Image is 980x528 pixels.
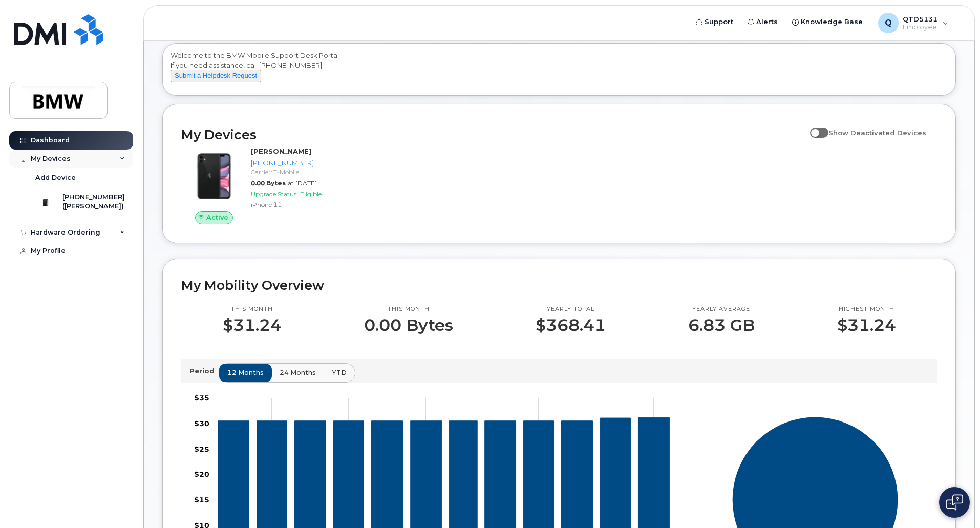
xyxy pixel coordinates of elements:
[223,305,282,313] p: This month
[280,368,316,377] span: 24 months
[181,146,361,224] a: Active[PERSON_NAME][PHONE_NUMBER]Carrier: T-Mobile0.00 Bytesat [DATE]Upgrade Status:EligibleiPhon...
[171,70,261,82] button: Submit a Helpdesk Request
[251,158,357,168] div: [PHONE_NUMBER]
[364,305,453,313] p: This month
[288,179,317,187] span: at [DATE]
[194,445,209,454] tspan: $25
[206,213,228,222] span: Active
[705,17,733,27] span: Support
[251,167,357,176] div: Carrier: T-Mobile
[903,15,938,23] span: QTD5131
[332,368,347,377] span: YTD
[189,152,239,201] img: iPhone_11.jpg
[946,494,963,511] img: Open chat
[689,12,740,32] a: Support
[171,51,948,92] div: Welcome to the BMW Mobile Support Desk Portal If you need assistance, call [PHONE_NUMBER].
[300,190,322,198] span: Eligible
[837,316,896,334] p: $31.24
[828,129,926,137] span: Show Deactivated Devices
[688,305,755,313] p: Yearly average
[885,17,892,29] span: Q
[171,71,261,79] a: Submit a Helpdesk Request
[251,190,298,198] span: Upgrade Status:
[194,495,209,504] tspan: $15
[837,305,896,313] p: Highest month
[251,200,357,209] div: iPhone 11
[251,179,286,187] span: 0.00 Bytes
[536,316,606,334] p: $368.41
[871,13,955,33] div: QTD5131
[181,278,937,293] h2: My Mobility Overview
[194,419,209,428] tspan: $30
[194,393,209,403] tspan: $35
[688,316,755,334] p: 6.83 GB
[364,316,453,334] p: 0.00 Bytes
[189,366,219,376] p: Period
[801,17,863,27] span: Knowledge Base
[756,17,778,27] span: Alerts
[194,470,209,479] tspan: $20
[903,23,938,31] span: Employee
[785,12,870,32] a: Knowledge Base
[810,123,818,131] input: Show Deactivated Devices
[536,305,606,313] p: Yearly total
[181,127,805,142] h2: My Devices
[740,12,785,32] a: Alerts
[223,316,282,334] p: $31.24
[251,147,311,155] strong: [PERSON_NAME]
